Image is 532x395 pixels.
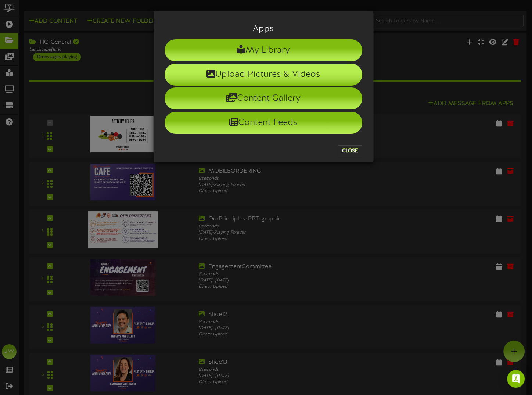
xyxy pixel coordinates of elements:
[338,145,362,157] button: Close
[507,370,525,388] div: Open Intercom Messenger
[165,64,362,86] li: Upload Pictures & Videos
[165,24,362,34] h3: Apps
[165,39,362,61] li: My Library
[165,87,362,109] li: Content Gallery
[165,112,362,134] li: Content Feeds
